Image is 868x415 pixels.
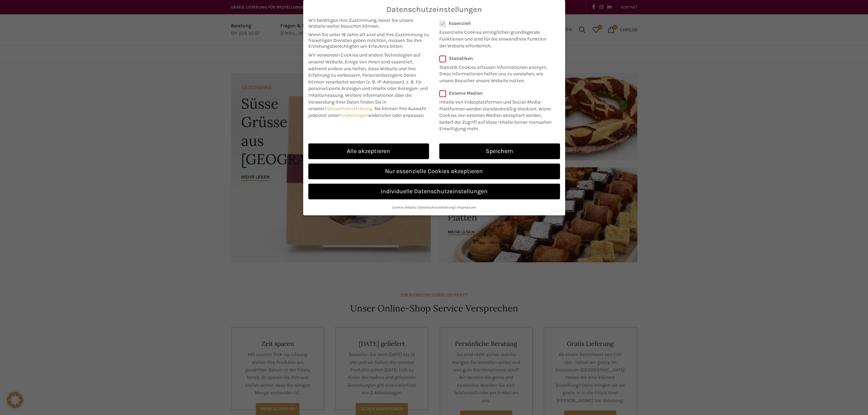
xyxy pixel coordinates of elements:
[392,205,416,210] a: Cookie-Details
[439,90,556,96] label: Externe Medien
[418,205,455,210] a: Datenschutzerklärung
[457,205,476,210] a: Impressum
[308,164,560,179] a: Nur essenzielle Cookies akzeptieren
[439,143,560,159] a: Speichern
[308,184,560,199] a: Individuelle Datenschutzeinstellungen
[308,52,421,78] span: Wir verwenden Cookies und andere Technologien auf unserer Website. Einige von ihnen sind essenzie...
[308,72,428,98] span: Personenbezogene Daten können verarbeitet werden (z. B. IP-Adressen), z. B. für personalisierte A...
[339,112,368,118] a: Einstellungen
[439,26,551,49] p: Essenzielle Cookies ermöglichen grundlegende Funktionen und sind für die einwandfreie Funktion de...
[308,106,426,118] span: Sie können Ihre Auswahl jederzeit unter widerrufen oder anpassen.
[386,5,482,14] span: Datenschutzeinstellungen
[308,143,429,159] a: Alle akzeptieren
[324,106,372,111] a: Datenschutzerklärung
[308,17,429,29] span: Wir benötigen Ihre Zustimmung, bevor Sie unsere Website weiter besuchen können.
[439,61,551,84] p: Statistik Cookies erfassen Informationen anonym. Diese Informationen helfen uns zu verstehen, wie...
[439,20,551,26] label: Essenziell
[308,92,412,111] span: Weitere Informationen über die Verwendung Ihrer Daten finden Sie in unserer .
[439,56,551,61] label: Statistiken
[439,96,556,132] p: Inhalte von Videoplattformen und Social-Media-Plattformen werden standardmäßig blockiert. Wenn Co...
[308,32,429,49] span: Wenn Sie unter 16 Jahre alt sind und Ihre Zustimmung zu freiwilligen Diensten geben möchten, müss...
